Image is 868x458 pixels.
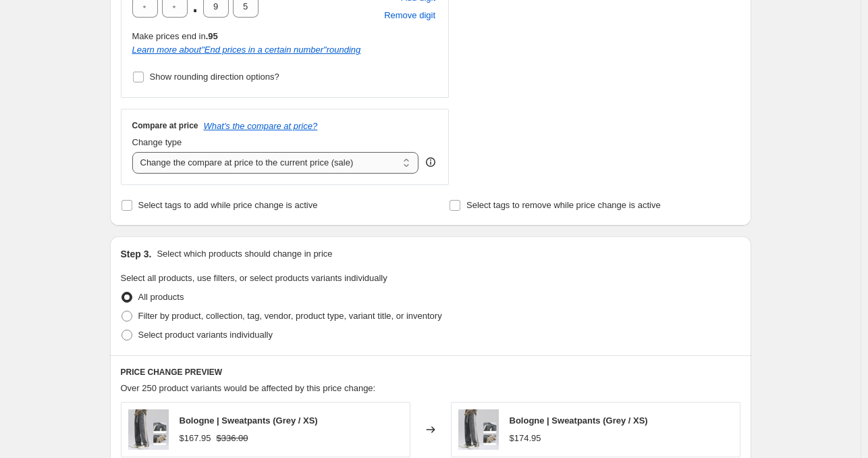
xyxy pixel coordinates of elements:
span: Remove digit [384,9,435,22]
span: Select product variants individually [138,330,273,340]
h2: Step 3. [121,247,152,261]
span: Filter by product, collection, tag, vendor, product type, variant title, or inventory [138,311,442,321]
span: Bologne | Sweatpants (Grey / XS) [180,415,318,426]
span: Select all products, use filters, or select products variants individually [121,273,387,283]
b: .95 [206,31,218,41]
img: Pineapple-Texture-New-Fabric-Men-s-Corduroy-Casual-Pants-Thick-Elastic-Waist-Fashion-Straight-Loo... [128,409,169,450]
span: Change type [132,137,182,147]
span: Show rounding direction options? [150,72,279,82]
span: Bologne | Sweatpants (Grey / XS) [510,415,648,426]
span: Make prices end in [132,31,218,41]
div: help [424,155,437,169]
span: All products [138,292,184,302]
div: $174.95 [510,432,541,445]
span: Select tags to add while price change is active [138,200,318,210]
i: Learn more about " End prices in a certain number " rounding [132,45,361,55]
img: Pineapple-Texture-New-Fabric-Men-s-Corduroy-Casual-Pants-Thick-Elastic-Waist-Fashion-Straight-Loo... [458,409,499,450]
h3: Compare at price [132,120,198,131]
p: Select which products should change in price [157,247,332,261]
div: $167.95 [180,432,211,445]
button: What's the compare at price? [204,121,318,131]
span: Over 250 product variants would be affected by this price change: [121,383,376,393]
span: Select tags to remove while price change is active [466,200,661,210]
h6: PRICE CHANGE PREVIEW [121,367,740,378]
a: Learn more about"End prices in a certain number"rounding [132,45,361,55]
strike: $336.00 [217,432,248,445]
button: Remove placeholder [382,7,437,24]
